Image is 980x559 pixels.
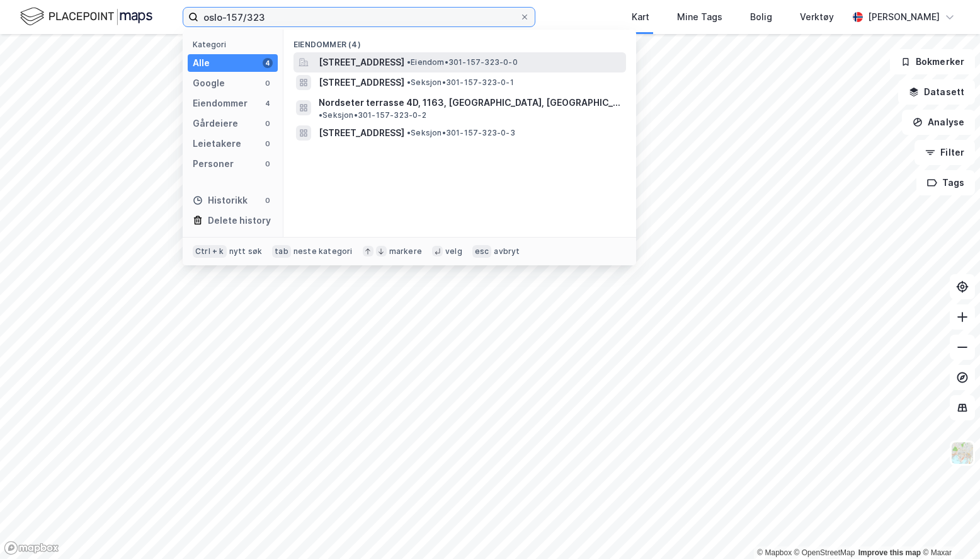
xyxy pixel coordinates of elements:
div: Personer [193,156,234,171]
div: Eiendommer [193,96,248,111]
iframe: Chat Widget [917,498,980,559]
div: tab [272,245,291,258]
span: Seksjon • 301-157-323-0-1 [407,78,514,88]
button: Filter [914,140,975,165]
div: 4 [263,98,273,108]
div: 0 [263,78,273,88]
span: • [407,57,411,67]
div: Ctrl + k [193,245,227,258]
button: Bokmerker [890,49,975,74]
div: esc [472,245,492,258]
div: 0 [263,195,273,205]
button: Analyse [902,110,975,135]
img: logo.f888ab2527a4732fd821a326f86c7f29.svg [20,6,152,28]
div: Kategori [193,40,278,49]
a: Improve this map [858,548,921,557]
span: [STREET_ADDRESS] [319,75,404,90]
div: 0 [263,118,273,129]
div: Eiendommer (4) [283,30,636,52]
a: OpenStreetMap [794,548,855,557]
a: Mapbox [757,548,792,557]
div: Verktøy [800,9,834,25]
div: nytt søk [229,246,263,256]
span: • [319,110,322,120]
div: velg [445,246,462,256]
div: Mine Tags [677,9,722,25]
span: • [407,78,411,87]
div: Bolig [750,9,772,25]
span: • [407,128,411,137]
span: [STREET_ADDRESS] [319,55,404,70]
div: Alle [193,55,210,71]
div: neste kategori [293,246,353,256]
div: Leietakere [193,136,241,151]
img: Z [950,441,974,465]
span: Seksjon • 301-157-323-0-2 [319,110,426,120]
div: 0 [263,159,273,169]
span: Nordseter terrasse 4D, 1163, [GEOGRAPHIC_DATA], [GEOGRAPHIC_DATA] [319,95,621,110]
button: Datasett [898,79,975,105]
div: Kart [632,9,649,25]
div: Delete history [208,213,271,228]
div: [PERSON_NAME] [868,9,940,25]
a: Mapbox homepage [4,541,59,555]
span: Eiendom • 301-157-323-0-0 [407,57,518,67]
div: 4 [263,58,273,68]
div: avbryt [494,246,520,256]
span: Seksjon • 301-157-323-0-3 [407,128,515,138]
div: Gårdeiere [193,116,238,131]
div: 0 [263,139,273,149]
div: Historikk [193,193,248,208]
button: Tags [916,170,975,195]
div: Google [193,76,225,91]
div: markere [389,246,422,256]
span: [STREET_ADDRESS] [319,125,404,141]
input: Søk på adresse, matrikkel, gårdeiere, leietakere eller personer [198,8,520,26]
